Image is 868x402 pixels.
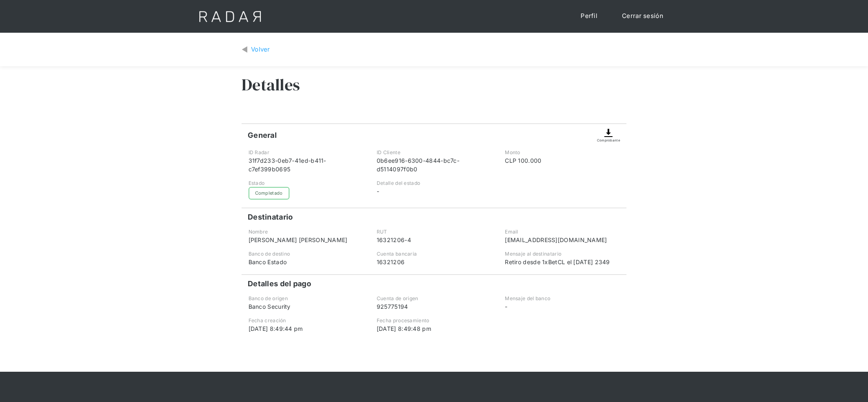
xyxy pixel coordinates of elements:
a: Perfil [572,8,606,24]
div: Email [505,228,619,236]
div: Monto [505,149,619,156]
div: ID Cliente [377,149,491,156]
div: Fecha procesamiento [377,317,491,324]
div: Banco Estado [249,258,363,266]
div: Detalle del estado [377,180,491,187]
div: [DATE] 8:49:48 pm [377,324,491,333]
div: Retiro desde 1xBetCL el [DATE] 2349 [505,258,619,266]
h4: General [248,130,277,140]
div: 925775194 [377,302,491,311]
h4: Destinatario [248,212,293,222]
div: Comprobante [597,138,620,143]
div: [PERSON_NAME] [PERSON_NAME] [249,236,363,244]
div: 16321206-4 [377,236,491,244]
div: - [377,187,491,195]
div: - [505,302,619,311]
div: Banco Security [249,302,363,311]
div: Mensaje al destinatario [505,250,619,258]
div: [DATE] 8:49:44 pm [249,324,363,333]
a: Volver [242,45,270,54]
div: Banco de destino [249,250,363,258]
div: 16321206 [377,258,491,266]
div: CLP 100.000 [505,156,619,165]
div: Nombre [249,228,363,236]
img: Descargar comprobante [604,128,613,138]
h3: Detalles [242,74,300,95]
div: Volver [251,45,270,54]
h4: Detalles del pago [248,279,311,289]
div: RUT [377,228,491,236]
a: Cerrar sesión [614,8,671,24]
div: Mensaje del banco [505,295,619,302]
div: Banco de origen [249,295,363,302]
div: Cuenta bancaria [377,250,491,258]
div: Cuenta de origen [377,295,491,302]
div: Fecha creación [249,317,363,324]
div: ID Radar [249,149,363,156]
div: 0b6ee916-6300-4844-bc7c-d5114097f0b0 [377,156,491,173]
div: [EMAIL_ADDRESS][DOMAIN_NAME] [505,236,619,244]
div: Estado [249,180,363,187]
div: 31f7d233-0eb7-41ed-b411-c7ef399b0695 [249,156,363,173]
div: Completado [249,187,289,200]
